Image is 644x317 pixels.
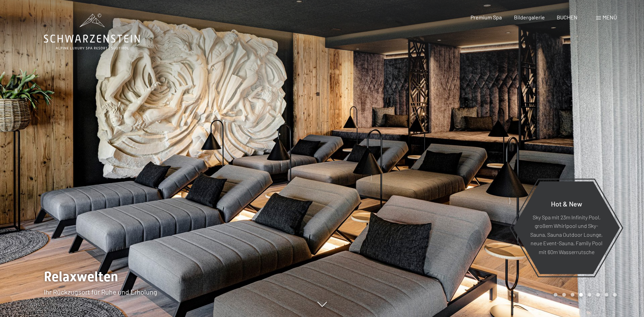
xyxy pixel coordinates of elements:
[513,181,620,274] a: Hot & New Sky Spa mit 23m Infinity Pool, großem Whirlpool und Sky-Sauna, Sauna Outdoor Lounge, ne...
[554,293,557,297] div: Carousel Page 1
[571,293,574,297] div: Carousel Page 3
[530,213,603,256] p: Sky Spa mit 23m Infinity Pool, großem Whirlpool und Sky-Sauna, Sauna Outdoor Lounge, neue Event-S...
[471,14,502,20] a: Premium Spa
[613,293,617,297] div: Carousel Page 8
[557,14,577,20] a: BUCHEN
[605,293,608,297] div: Carousel Page 7
[551,293,617,297] div: Carousel Pagination
[551,199,582,207] span: Hot & New
[588,293,591,297] div: Carousel Page 5
[603,14,617,20] span: Menü
[514,14,545,20] a: Bildergalerie
[596,293,600,297] div: Carousel Page 6
[562,293,566,297] div: Carousel Page 2
[579,293,583,297] div: Carousel Page 4 (Current Slide)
